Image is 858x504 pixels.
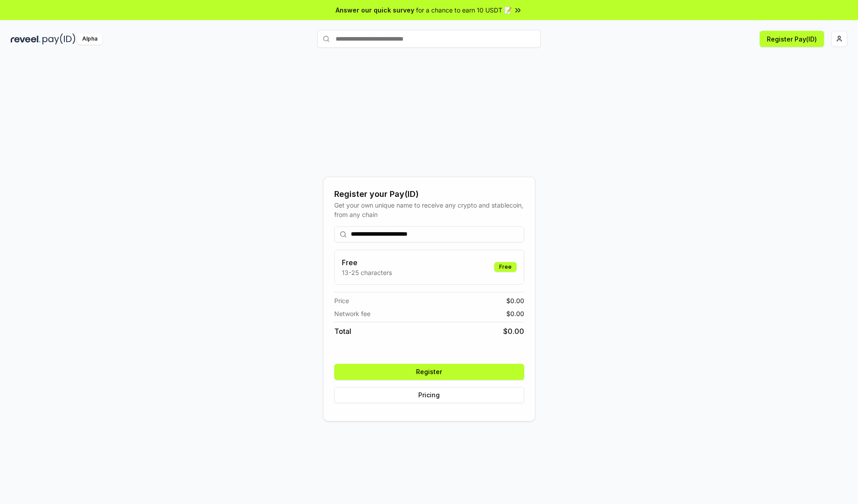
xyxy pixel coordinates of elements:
[506,296,524,305] span: $ 0.00
[334,296,349,305] span: Price
[342,268,392,277] p: 13-25 characters
[334,387,524,403] button: Pricing
[494,262,517,272] div: Free
[416,5,512,15] span: for a chance to earn 10 USDT 📝
[760,31,824,47] button: Register Pay(ID)
[336,5,414,15] span: Answer our quick survey
[503,326,524,337] span: $ 0.00
[334,326,351,337] span: Total
[334,309,370,318] span: Network fee
[334,364,524,380] button: Register
[11,33,41,45] img: reveel_dark
[334,188,524,200] div: Register your Pay(ID)
[342,257,392,268] h3: Free
[77,33,102,45] div: Alpha
[334,200,524,219] div: Get your own unique name to receive any crypto and stablecoin, from any chain
[42,33,76,45] img: pay_id
[506,309,524,318] span: $ 0.00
